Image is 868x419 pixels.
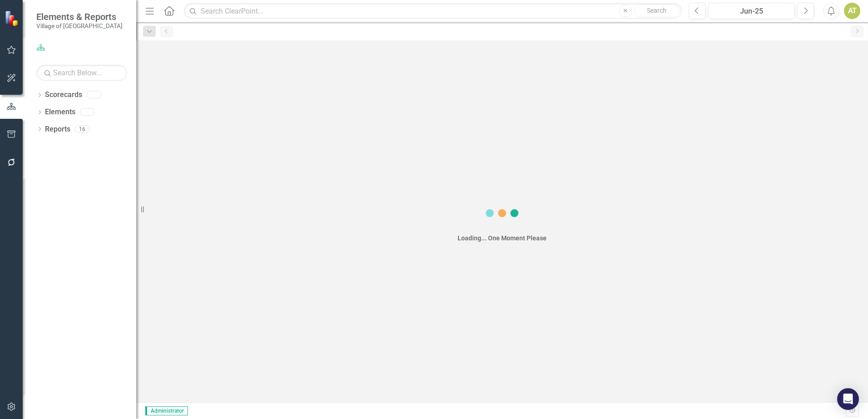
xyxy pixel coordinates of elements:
span: Administrator [145,406,188,415]
div: Open Intercom Messenger [837,388,859,410]
img: ClearPoint Strategy [5,10,20,26]
button: Jun-25 [708,3,795,19]
span: Search [647,7,666,14]
button: AT [844,3,860,19]
a: Scorecards [45,90,82,100]
small: Village of [GEOGRAPHIC_DATA] [36,22,123,29]
a: Reports [45,124,70,135]
div: Jun-25 [711,6,792,17]
div: Loading... One Moment Please [458,234,547,243]
button: Search [634,5,680,17]
span: Elements & Reports [36,11,123,22]
input: Search ClearPoint... [184,3,682,19]
input: Search Below... [36,65,127,81]
a: Elements [45,107,75,117]
div: 16 [75,125,89,133]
